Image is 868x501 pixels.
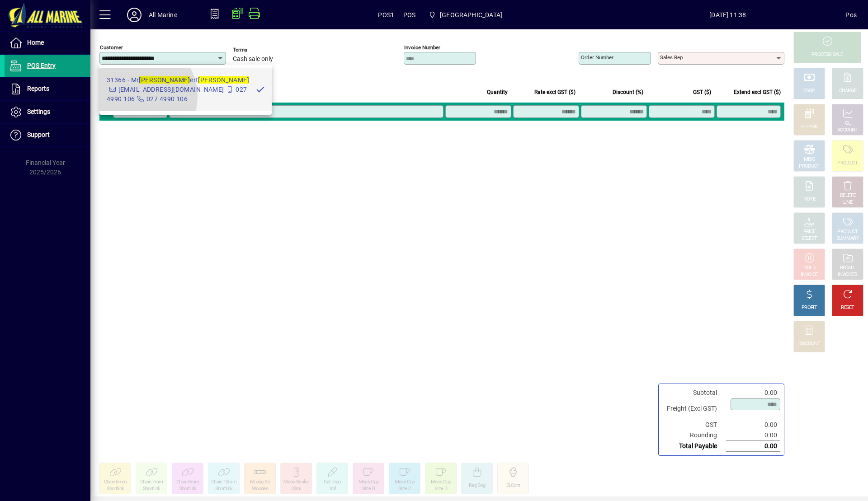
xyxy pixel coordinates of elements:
div: PRODUCT [799,163,819,170]
div: CASH [803,88,815,94]
span: POS [403,8,416,22]
div: ACCOUNT [837,127,858,134]
button: Profile [120,7,149,23]
span: POS1 [378,8,394,22]
div: Rag Bag [469,482,485,489]
td: Subtotal [662,388,726,398]
div: MISC [804,156,815,163]
td: 0.00 [726,430,780,441]
div: GL [845,120,851,127]
span: Quantity [487,87,508,97]
span: 6 unposted invoices [103,69,159,79]
td: GST [662,420,726,430]
div: EFTPOS [801,124,818,131]
span: Item [113,87,124,97]
span: Support [27,131,50,138]
span: Description [169,87,197,97]
div: PRICE [803,229,816,235]
div: Shortlink [143,486,160,492]
div: Shortlink [179,486,197,492]
div: PRODUCT [837,229,858,235]
a: Settings [5,101,90,123]
span: Settings [27,108,50,115]
div: DISCOUNT [798,341,820,347]
div: Meas Cup [431,479,451,486]
td: 0.00 [726,388,780,398]
div: LINE [843,199,852,206]
span: Home [27,39,44,46]
div: PROFIT [802,304,817,311]
div: Size D [434,486,447,492]
div: 2LCont [506,482,520,489]
div: SELECT [802,235,817,242]
mat-label: Invoice number [404,44,440,51]
td: Freight (Excl GST) [662,398,726,420]
div: Size B [362,486,375,492]
span: Rate excl GST ($) [534,87,576,97]
div: Shortlink [107,486,124,492]
span: Extend excl GST ($) [734,87,781,97]
div: SUMMARY [836,235,859,242]
div: Mixing Sti [250,479,270,486]
td: Rounding [662,430,726,441]
span: POS Entry [27,62,56,69]
div: Chain 8mm [176,479,199,486]
div: RESET [841,304,854,311]
td: 0.00 [726,420,780,430]
div: INVOICES [838,272,857,278]
div: All Marine [149,8,177,22]
a: Reports [5,78,90,100]
div: Meas Beake [283,479,308,486]
mat-label: Order number [581,54,613,61]
span: Cash sale only [233,56,273,63]
span: Port Road [425,7,506,23]
div: Cat Drop [324,479,340,486]
div: Chain 10mm [211,479,236,486]
span: [GEOGRAPHIC_DATA] [440,8,502,22]
span: Discount (%) [613,87,643,97]
div: 1ml [329,486,336,492]
div: Size C [398,486,411,492]
div: Chain 6mm [104,479,127,486]
div: Chain 7mm [140,479,163,486]
a: Home [5,32,90,54]
div: CHARGE [839,88,857,94]
div: NOTE [803,196,815,203]
span: [DATE] 11:38 [610,8,845,22]
div: PROCESS SALE [811,52,843,58]
div: DELETE [840,192,855,199]
div: Meas Cup [395,479,415,486]
div: HOLD [803,265,815,272]
button: 6 unposted invoices [99,66,162,82]
div: Meas Cup [359,479,378,486]
div: Wooden [252,486,268,492]
div: 30ml [291,486,301,492]
span: Terms [233,47,287,53]
div: INVOICE [801,272,817,278]
span: Reports [27,85,49,92]
mat-label: Sales rep [660,54,683,61]
div: PRODUCT [837,160,858,167]
td: Total Payable [662,441,726,452]
span: GST ($) [693,87,711,97]
td: 0.00 [726,441,780,452]
a: Support [5,124,90,146]
div: Pos [845,8,857,22]
mat-label: Customer [100,44,123,51]
div: RECALL [840,265,856,272]
div: Shortlink [215,486,233,492]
